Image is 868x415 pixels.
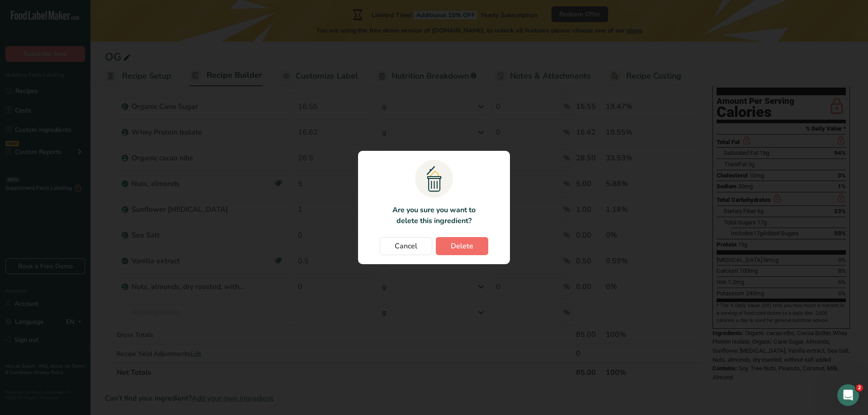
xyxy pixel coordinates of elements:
[387,205,481,226] p: Are you sure you want to delete this ingredient?
[436,237,488,255] button: Delete
[856,384,863,392] span: 2
[837,384,859,406] iframe: Intercom live chat
[451,241,473,252] span: Delete
[395,241,417,252] span: Cancel
[380,237,432,255] button: Cancel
